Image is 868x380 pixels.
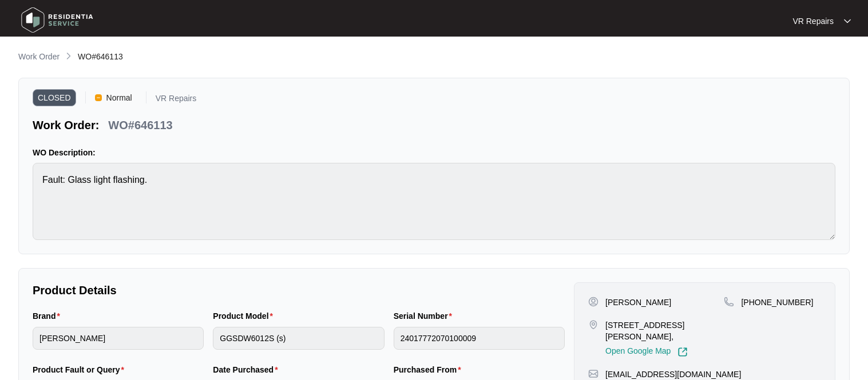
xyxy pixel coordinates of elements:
img: map-pin [724,297,734,307]
img: residentia service logo [17,3,97,37]
input: Serial Number [394,327,565,350]
label: Product Model [213,310,278,322]
p: Product Details [33,282,565,298]
label: Purchased From [394,364,466,375]
p: [PHONE_NUMBER] [741,297,813,308]
label: Product Fault or Query [33,364,129,375]
p: Work Order [18,51,60,62]
label: Serial Number [394,310,457,322]
p: [STREET_ADDRESS][PERSON_NAME], [605,319,724,342]
p: WO Description: [33,147,835,158]
input: Product Model [213,327,384,350]
a: Open Google Map [605,347,688,357]
img: Vercel Logo [95,94,102,101]
span: Normal [102,89,137,106]
p: WO#646113 [108,117,172,133]
input: Brand [33,327,204,350]
img: chevron-right [64,51,73,61]
p: VR Repairs [792,15,834,27]
img: dropdown arrow [844,18,851,24]
label: Date Purchased [213,364,282,375]
a: Work Order [16,51,62,63]
p: Work Order: [33,117,99,133]
p: [PERSON_NAME] [605,297,671,308]
textarea: Fault: Glass light flashing. [33,163,835,240]
span: WO#646113 [78,52,123,61]
p: VR Repairs [156,94,197,106]
img: map-pin [588,369,599,379]
img: map-pin [588,319,599,330]
span: CLOSED [33,89,76,106]
label: Brand [33,310,65,322]
img: user-pin [588,297,599,307]
p: [EMAIL_ADDRESS][DOMAIN_NAME] [605,369,741,380]
img: Link-External [677,347,688,357]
